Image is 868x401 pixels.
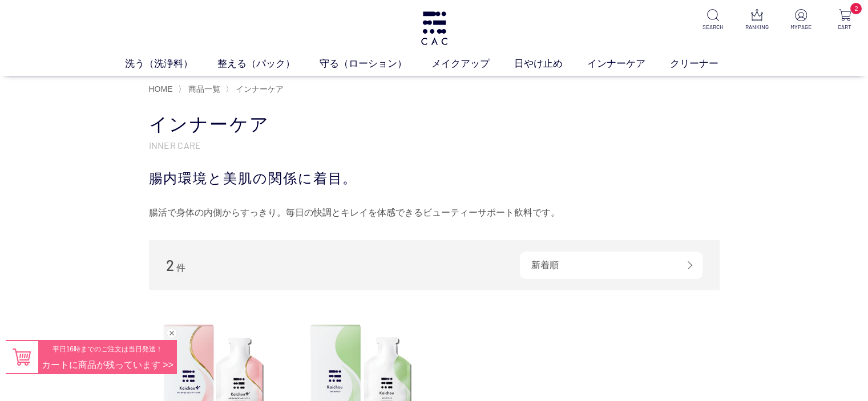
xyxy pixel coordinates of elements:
[149,204,720,222] div: 腸活で身体の内側からすっきり。毎日の快調とキレイを体感できるビューティーサポート飲料です。
[125,56,217,71] a: 洗う（洗浄料）
[320,56,431,71] a: 守る（ローション）
[743,9,771,31] a: RANKING
[587,56,670,71] a: インナーケア
[176,263,185,273] span: 件
[186,84,220,94] a: 商品一覧
[831,9,859,31] a: 2 CART
[178,84,223,95] li: 〉
[850,3,862,14] span: 2
[520,252,703,279] div: 新着順
[787,23,815,31] p: MYPAGE
[699,9,727,31] a: SEARCH
[149,139,720,151] p: INNER CARE
[831,23,859,31] p: CART
[225,84,286,95] li: 〉
[149,112,720,137] h1: インナーケア
[166,256,174,274] span: 2
[699,23,727,31] p: SEARCH
[787,9,815,31] a: MYPAGE
[514,56,587,71] a: 日やけ止め
[419,11,449,45] img: logo
[217,56,320,71] a: 整える（パック）
[188,84,220,94] span: 商品一覧
[236,84,284,94] span: インナーケア
[743,23,771,31] p: RANKING
[670,56,743,71] a: クリーナー
[233,84,284,94] a: インナーケア
[149,168,720,189] div: 腸内環境と美肌の関係に着目。
[431,56,514,71] a: メイクアップ
[149,84,173,94] a: HOME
